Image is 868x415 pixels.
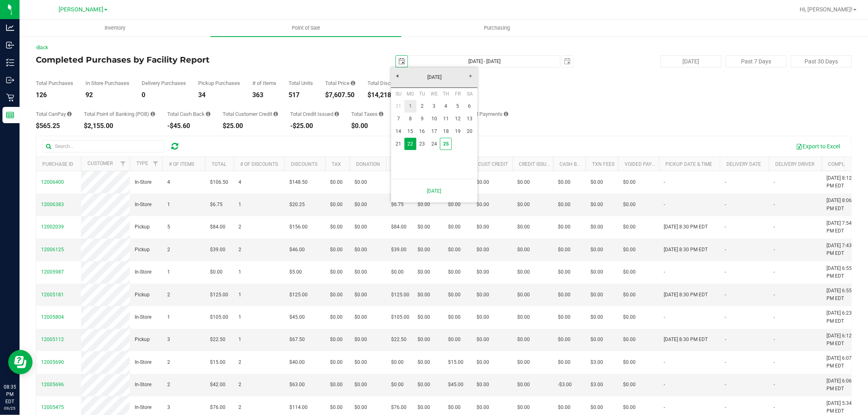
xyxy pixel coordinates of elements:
span: $148.50 [289,178,308,186]
th: Sunday [393,88,404,100]
a: Completed At [828,161,863,167]
span: $0.00 [477,268,489,276]
inline-svg: Analytics [6,24,14,32]
span: 12005690 [41,359,64,365]
a: # of Items [169,161,194,167]
span: [DATE] 7:54 PM EDT [826,219,857,235]
th: Friday [452,88,464,100]
a: 7 [393,113,404,125]
span: [DATE] 8:06 PM EDT [826,197,857,212]
span: $0.00 [418,313,430,321]
span: $0.00 [354,201,367,209]
span: $0.00 [623,291,636,299]
span: In-Store [135,381,151,389]
span: $39.00 [210,246,225,254]
a: Delivery Date [726,161,761,167]
span: $0.00 [354,178,367,186]
a: 14 [393,125,404,138]
span: $0.00 [354,268,367,276]
span: 12006125 [41,247,64,252]
a: 4 [440,100,452,113]
span: [PERSON_NAME] [59,6,103,13]
div: In Store Purchases [85,80,129,86]
a: Purchase ID [42,161,73,167]
span: $0.00 [210,268,223,276]
span: - [664,359,665,366]
span: - [664,178,665,186]
a: Txn Fees [592,161,614,167]
a: Discounts [291,161,317,167]
span: $0.00 [477,246,489,254]
a: Filter [116,157,130,171]
span: In-Store [135,359,151,366]
span: $0.00 [517,313,530,321]
a: Point of Sale [210,20,401,37]
div: Total Units [289,80,313,86]
span: 1 [238,201,241,209]
span: Pickup [135,223,150,231]
span: - [725,291,726,299]
span: $0.00 [391,268,404,276]
a: 21 [393,138,404,150]
span: $40.00 [289,359,305,366]
span: [DATE] 6:06 PM EDT [826,377,857,393]
div: Total CanPay [36,111,72,117]
span: In-Store [135,268,151,276]
span: $20.25 [289,201,305,209]
span: $0.00 [418,359,430,366]
inline-svg: Outbound [6,76,14,84]
span: - [774,291,775,299]
span: $0.00 [477,178,489,186]
span: $0.00 [418,201,430,209]
button: Past 30 Days [791,55,852,67]
i: Sum of all account credit issued for all refunds from returned purchases in the date range. [335,111,339,117]
div: Total Taxes [351,111,383,117]
span: $0.00 [623,268,636,276]
span: [DATE] 6:55 PM EDT [826,265,857,280]
span: 1 [238,291,241,299]
a: 11 [440,113,452,125]
span: 2 [238,223,241,231]
span: Hi, [PERSON_NAME]! [800,6,853,13]
span: $105.00 [210,313,228,321]
a: 12 [452,113,464,125]
a: 8 [404,113,416,125]
a: Delivery Driver [775,161,814,167]
a: Filter [149,157,162,171]
div: $25.00 [223,123,278,129]
span: $0.00 [477,313,489,321]
inline-svg: Inventory [6,59,14,67]
span: 12005475 [41,404,64,410]
span: 2 [167,246,170,254]
span: $0.00 [354,223,367,231]
span: 12005181 [41,292,64,298]
a: Cash Back [560,161,586,167]
span: $0.00 [477,336,489,343]
div: $7,607.50 [325,92,355,98]
span: [DATE] 8:30 PM EDT [664,223,708,231]
span: - [725,336,726,343]
input: Search... [42,140,164,152]
span: $125.00 [210,291,228,299]
span: 12006383 [41,202,64,207]
span: $125.00 [391,291,409,299]
span: $0.00 [558,246,571,254]
span: - [664,268,665,276]
span: $0.00 [418,223,430,231]
a: Customer [87,161,113,166]
span: $0.00 [418,268,430,276]
span: $0.00 [590,268,603,276]
span: [DATE] 6:55 PM EDT [826,287,857,302]
span: Pickup [135,246,150,254]
span: Point of Sale [281,24,331,32]
a: Credit Issued [519,161,553,167]
span: 12005696 [41,382,64,387]
div: 34 [198,92,240,98]
span: $0.00 [558,268,571,276]
span: $0.00 [558,223,571,231]
div: Total Price [325,80,355,86]
i: Sum of the successful, non-voided point-of-banking payment transactions, both via payment termina... [151,111,155,117]
span: $0.00 [590,201,603,209]
span: $46.00 [289,246,305,254]
a: 2 [416,100,428,113]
